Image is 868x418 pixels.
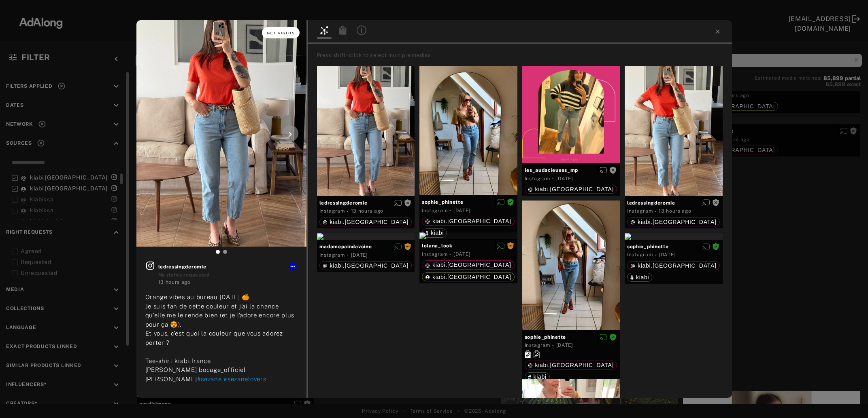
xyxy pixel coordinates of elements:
[495,198,507,206] button: Disable diffusion on this media
[347,252,349,258] span: ·
[525,334,618,341] span: sophie_phinette
[525,350,531,358] svg: Exact products linked
[534,374,547,380] span: kiabi
[525,342,550,349] div: Instagram
[495,241,507,250] button: Disable diffusion on this media
[425,230,444,236] div: kiabi
[317,51,729,59] div: Press shift+click to select multiple medias
[528,362,614,368] div: kiabi.france
[655,252,657,258] span: ·
[534,350,540,358] svg: Similar products linked
[351,252,368,258] time: 2025-06-12T20:12:12.000Z
[630,274,649,280] div: kiabi
[828,379,868,418] div: Widget de chat
[659,252,676,258] time: 2025-06-21T18:25:29.000Z
[449,251,451,258] span: ·
[319,199,413,207] span: ledressingderomie
[158,263,298,270] span: ledressingderomie
[323,263,409,268] div: kiabi.france
[453,251,470,257] time: 2025-07-29T19:52:55.000Z
[630,219,717,225] div: kiabi.france
[392,242,404,251] button: Disable diffusion on this media
[552,175,554,182] span: ·
[528,186,614,192] div: kiabi.france
[425,218,511,224] div: kiabi.france
[158,272,210,278] span: No rights requested
[136,20,306,247] img: INS_DNlk0IpskiZ_0
[627,251,653,258] div: Instagram
[828,379,868,418] iframe: Chat Widget
[197,376,222,382] span: #sezane
[525,175,550,182] div: Instagram
[432,274,511,280] span: kiabi.[GEOGRAPHIC_DATA]
[323,219,409,225] div: kiabi.france
[700,242,712,251] button: Disable diffusion on this media
[404,200,411,205] span: Rights not requested
[535,362,614,368] span: kiabi.[GEOGRAPHIC_DATA]
[507,243,514,248] span: Rights requested
[638,219,717,225] span: kiabi.[GEOGRAPHIC_DATA]
[535,186,614,192] span: kiabi.[GEOGRAPHIC_DATA]
[627,207,653,215] div: Instagram
[262,27,299,38] button: Get rights
[556,176,573,182] time: 2025-06-08T16:33:47.000Z
[636,274,649,281] span: kiabi
[422,198,515,206] span: sophie_phinette
[432,262,511,268] span: kiabi.[GEOGRAPHIC_DATA]
[453,208,470,213] time: 2025-06-21T18:25:29.000Z
[422,207,447,214] div: Instagram
[597,333,609,341] button: Disable diffusion on this media
[712,200,719,205] span: Rights not requested
[392,198,404,207] button: Enable diffusion on this media
[330,262,409,269] span: kiabi.[GEOGRAPHIC_DATA]
[145,293,295,382] span: Orange vibes au bureau [DATE] 🍊 Je suis fan de cette couleur et j’ai la chance qu’elle me le rend...
[525,167,618,174] span: les_audacieuses_mp
[627,199,720,207] span: ledressingderomie
[422,242,515,249] span: lolana_look
[422,251,447,258] div: Instagram
[609,167,617,173] span: Rights not requested
[655,208,657,215] span: ·
[319,251,345,259] div: Instagram
[425,274,511,280] div: kiabi.france
[528,374,547,380] div: kiabi
[552,342,554,349] span: ·
[330,219,409,225] span: kiabi.[GEOGRAPHIC_DATA]
[404,243,411,249] span: Rights requested
[659,208,691,214] time: 2025-08-20T18:36:25.000Z
[556,342,573,348] time: 2025-06-21T18:25:29.000Z
[627,243,720,250] span: sophie_phinette
[597,166,609,174] button: Enable diffusion on this media
[609,334,617,340] span: Rights agreed
[507,199,514,205] span: Rights agreed
[630,263,717,268] div: kiabi.france
[319,207,345,215] div: Instagram
[638,262,717,269] span: kiabi.[GEOGRAPHIC_DATA]
[319,243,413,250] span: madamepaindavoine
[712,243,719,249] span: Rights agreed
[347,208,349,215] span: ·
[267,31,295,35] span: Get rights
[425,262,511,268] div: kiabi.france
[158,279,191,285] time: 2025-08-20T18:36:25.000Z
[432,218,511,224] span: kiabi.[GEOGRAPHIC_DATA]
[700,198,712,207] button: Enable diffusion on this media
[449,207,451,214] span: ·
[351,208,383,214] time: 2025-08-20T18:27:17.000Z
[223,376,266,382] span: #sezanelovers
